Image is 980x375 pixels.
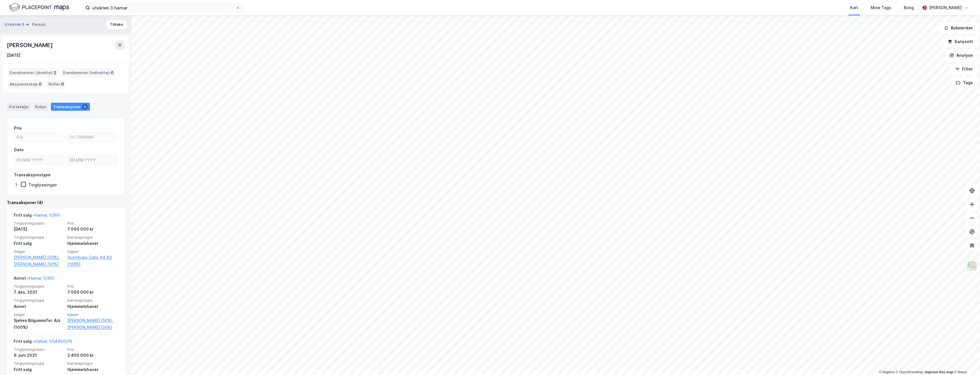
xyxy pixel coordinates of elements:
a: Hamar, 1/360 [29,276,54,281]
input: DD.MM.YYYY [14,156,64,164]
div: Sjølies Bilgummifor. A/s (100%) [14,317,64,331]
div: Person [32,21,46,28]
a: Hamar, 1/360 [35,213,60,217]
div: Kart [850,4,858,11]
div: Fritt salg [14,240,64,247]
div: Fritt salg - [14,338,72,347]
iframe: Chat Widget [951,348,980,375]
a: [PERSON_NAME] (50%), [14,254,64,261]
div: Portefølje [7,103,31,111]
div: 7. des. 2021 [14,289,64,296]
input: Til 7000000 [67,133,117,142]
div: Transaksjoner [51,103,90,111]
img: Z [967,261,977,271]
span: Eierskapstype [67,235,118,240]
div: [PERSON_NAME] [929,4,962,11]
div: Transaksjonstype [14,172,51,178]
a: [PERSON_NAME] (50%) [14,261,64,268]
span: Kjøper [67,249,118,254]
span: Kjøper [67,312,118,317]
span: Pris [67,221,118,226]
a: [PERSON_NAME] (50%) [67,324,118,331]
div: 7 000 000 kr [67,226,118,233]
div: Annet - [14,275,54,284]
a: Sverdrups Gate 44 AS (100%) [67,254,118,268]
div: [PERSON_NAME] [7,41,54,50]
button: Bokmerker [939,22,978,34]
button: Tilbake [106,20,127,29]
div: Hjemmelshaver [67,240,118,247]
img: logo.f888ab2527a4732fd821a326f86c7f29.svg [9,3,69,13]
button: Tags [951,77,978,88]
span: Eierskapstype [67,298,118,303]
div: Tinglysninger [28,182,57,187]
div: Transaksjoner (4) [7,199,124,206]
a: Hamar, 1/5445/0/16 [35,339,72,344]
div: [DATE] [7,52,20,59]
span: 2 [54,69,56,76]
button: Filter [950,63,978,75]
span: Pris [67,347,118,352]
div: 7 000 000 kr [67,289,118,296]
div: Roller : [46,80,66,89]
div: 9. juni 2021 [14,352,64,359]
span: Selger [14,312,64,317]
a: Mapbox [879,370,895,374]
div: Annet [14,303,64,310]
div: 4 [82,104,88,110]
div: Kontrollprogram for chat [951,348,980,375]
span: 0 [39,81,42,88]
div: Pris [14,125,22,132]
span: Selger [14,249,64,254]
div: Hjemmelshaver [67,303,118,310]
input: Fra [14,133,64,142]
div: Hjemmelshaver [67,366,118,373]
input: Søk på adresse, matrikkel, gårdeiere, leietakere eller personer [90,3,236,12]
span: 0 [61,81,64,88]
div: 2 400 000 kr [67,352,118,359]
span: Pris [67,284,118,289]
span: Eierskapstype [67,361,118,366]
div: Eiendommer (direkte) : [7,68,59,77]
span: Tinglysningsdato [14,284,64,289]
div: Eiendommer (Indirekte) : [61,68,116,77]
div: Dato [14,146,24,153]
a: [PERSON_NAME] (50%), [67,317,118,324]
span: 0 [111,69,114,76]
div: Fritt salg [14,366,64,373]
div: Mine Tags [871,4,891,11]
button: Analyse [945,50,978,61]
a: OpenStreetMap [896,370,923,374]
span: Tinglysningstype [14,361,64,366]
a: Improve this map [925,370,953,374]
span: Tinglysningsdato [14,347,64,352]
span: Tinglysningstype [14,235,64,240]
div: Bolig [904,4,914,11]
div: [DATE] [14,226,64,233]
input: DD.MM.YYYY [67,156,117,164]
div: Roller [33,103,49,111]
div: Aksjeeierskap : [7,80,44,89]
span: Tinglysningsdato [14,221,64,226]
span: Tinglysningstype [14,298,64,303]
button: Datasett [943,36,978,47]
button: Utsikten 3 [5,22,25,27]
div: Fritt salg - [14,212,60,221]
